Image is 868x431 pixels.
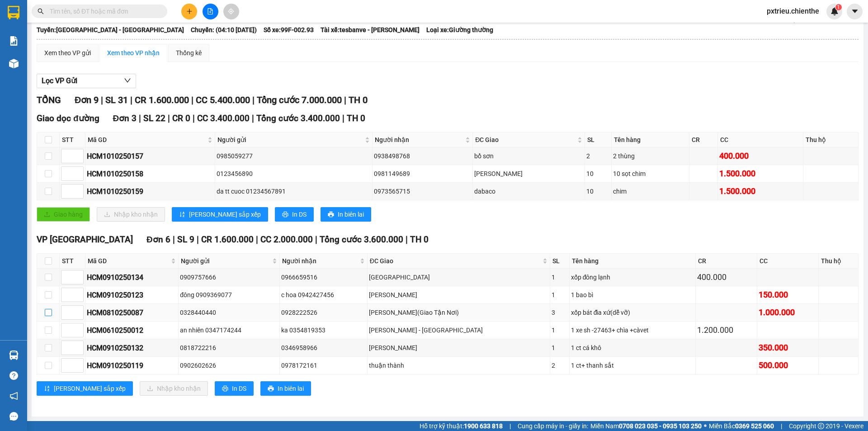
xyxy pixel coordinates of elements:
[719,150,802,162] div: 400.000
[571,290,694,300] div: 1 bao bì
[697,271,755,284] div: 400.000
[87,272,177,283] div: HCM0910250134
[552,308,567,317] div: 3
[252,113,254,123] span: |
[37,74,136,88] button: Lọc VP Gửi
[719,167,802,180] div: 1.500.000
[85,147,215,165] td: HCM1010250157
[87,325,177,336] div: HCM0610250012
[44,48,91,58] div: Xem theo VP gửi
[571,272,694,282] div: xốp đông lạnh
[550,254,569,269] th: SL
[85,269,179,286] td: HCM0910250134
[180,308,278,317] div: 0328440440
[757,254,819,269] th: CC
[369,343,549,353] div: [PERSON_NAME]
[552,343,567,353] div: 1
[410,234,429,245] span: TH 0
[87,151,213,162] div: HCM1010250157
[75,95,99,105] span: Đơn 9
[759,341,817,354] div: 350.000
[107,48,160,58] div: Xem theo VP nhận
[215,381,254,396] button: printerIn DS
[851,7,859,15] span: caret-down
[50,6,156,16] input: Tìm tên, số ĐT hoặc mã đơn
[347,113,365,123] span: TH 0
[222,385,228,393] span: printer
[338,209,364,219] span: In biên lai
[585,133,612,147] th: SL
[85,322,179,339] td: HCM0610250012
[830,7,839,15] img: icon-new-feature
[85,339,179,357] td: HCM0910250132
[819,254,859,269] th: Thu hộ
[88,256,169,266] span: Mã GD
[344,95,346,105] span: |
[38,8,44,14] span: search
[228,8,234,14] span: aim
[342,113,344,123] span: |
[719,185,802,198] div: 1.500.000
[571,308,694,317] div: xốp bát đĩa xứ(dễ vỡ)
[87,307,177,318] div: HCM0810250087
[552,360,567,370] div: 2
[759,289,817,301] div: 150.000
[260,381,311,396] button: printerIn biên lai
[315,234,317,245] span: |
[281,290,366,300] div: c hoa 0942427456
[197,113,250,123] span: CC 3.400.000
[759,359,817,372] div: 500.000
[9,36,19,46] img: solution-icon
[281,343,366,353] div: 0346958966
[759,306,817,319] div: 1.000.000
[176,48,202,58] div: Thống kê
[374,169,471,179] div: 0981149689
[571,325,694,335] div: 1 xe sh -27463+ chìa +càvet
[232,384,246,393] span: In DS
[320,234,403,245] span: Tổng cước 3.600.000
[172,113,190,123] span: CR 0
[619,422,702,430] strong: 0708 023 035 - 0935 103 250
[37,113,99,123] span: Giao dọc đường
[252,95,255,105] span: |
[146,234,170,245] span: Đơn 6
[173,234,175,245] span: |
[180,325,278,335] div: an nhiên 0347174244
[374,151,471,161] div: 0938498768
[87,360,177,371] div: HCM0910250119
[217,169,371,179] div: 0123456890
[130,95,132,105] span: |
[518,421,588,431] span: Cung cấp máy in - giấy in:
[85,304,179,322] td: HCM0810250087
[704,424,707,428] span: ⚪️
[87,289,177,301] div: HCM0910250123
[257,95,342,105] span: Tổng cước 7.000.000
[613,186,688,196] div: chim
[281,272,366,282] div: 0966659516
[135,95,189,105] span: CR 1.600.000
[718,133,803,147] th: CC
[180,272,278,282] div: 0909757666
[87,342,177,354] div: HCM0910250132
[275,207,314,222] button: printerIn DS
[9,412,18,421] span: message
[586,169,610,179] div: 10
[44,385,50,393] span: sort-ascending
[87,168,213,180] div: HCM1010250158
[689,133,718,147] th: CR
[180,290,278,300] div: đông 0909369077
[586,186,610,196] div: 10
[143,113,165,123] span: SL 22
[260,234,313,245] span: CC 2.000.000
[586,151,610,161] div: 2
[201,234,254,245] span: CR 1.600.000
[54,384,126,393] span: [PERSON_NAME] sắp xếp
[97,207,165,222] button: downloadNhập kho nhận
[321,25,420,35] span: Tài xế: tesbanve - [PERSON_NAME]
[256,234,258,245] span: |
[9,371,18,380] span: question-circle
[85,183,215,200] td: HCM1010250159
[180,343,278,353] div: 0818722216
[9,59,19,68] img: warehouse-icon
[328,211,334,218] span: printer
